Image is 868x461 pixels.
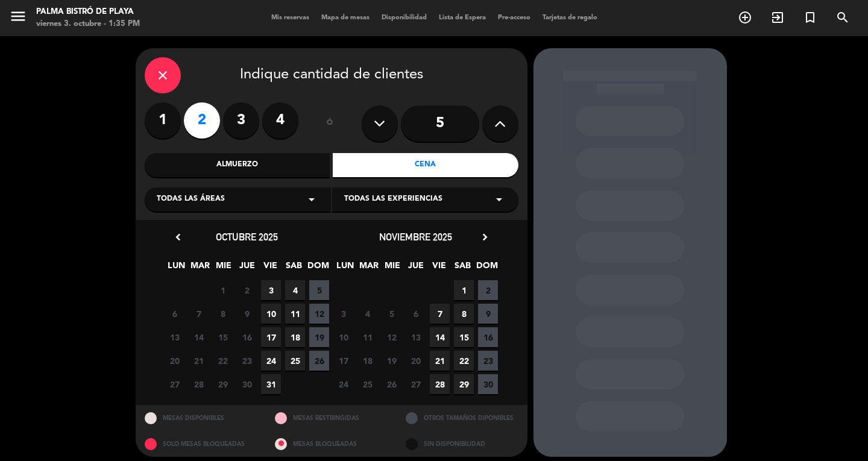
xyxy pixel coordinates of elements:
span: 30 [478,374,498,394]
span: noviembre 2025 [379,231,452,243]
span: 28 [430,374,450,394]
span: JUE [406,259,426,278]
span: 11 [285,304,305,324]
span: 11 [357,327,377,347]
div: MESAS RESTRINGIDAS [266,405,397,431]
span: VIE [429,259,449,278]
span: 19 [309,327,329,347]
div: Almuerzo [145,153,330,177]
span: 17 [333,351,353,371]
i: arrow_drop_down [304,192,319,207]
span: MIE [382,259,402,278]
span: 4 [357,304,377,324]
label: 3 [223,102,259,139]
i: menu [9,7,27,25]
label: 1 [145,102,181,139]
div: Indique cantidad de clientes [145,57,518,93]
div: SOLO MESAS BLOQUEADAS [136,431,266,457]
span: 8 [213,304,233,324]
span: LUN [166,259,186,278]
span: Mapa de mesas [315,14,376,21]
span: 14 [189,327,209,347]
span: SAB [284,259,304,278]
i: turned_in_not [803,10,817,25]
span: 1 [454,280,474,300]
div: OTROS TAMAÑOS DIPONIBLES [397,405,527,431]
i: chevron_left [172,231,184,243]
span: 25 [357,374,377,394]
span: 1 [213,280,233,300]
span: 24 [333,374,353,394]
span: 16 [237,327,257,347]
button: menu [9,7,27,30]
span: 31 [261,374,281,394]
span: 22 [454,351,474,371]
div: Cena [333,153,518,177]
span: 2 [237,280,257,300]
span: 23 [237,351,257,371]
span: 4 [285,280,305,300]
span: Mis reservas [265,14,315,21]
div: Palma Bistró de Playa [36,6,140,18]
i: search [835,10,850,25]
span: 23 [478,351,498,371]
span: 14 [430,327,450,347]
span: 18 [357,351,377,371]
span: MIE [213,259,233,278]
span: Disponibilidad [376,14,433,21]
i: close [156,68,170,83]
span: 9 [237,304,257,324]
span: 27 [406,374,426,394]
span: SAB [453,259,473,278]
span: 3 [333,304,353,324]
span: 27 [165,374,184,394]
span: Lista de Espera [433,14,492,21]
span: 18 [285,327,305,347]
span: 30 [237,374,257,394]
span: Pre-acceso [492,14,536,21]
span: 12 [309,304,329,324]
span: 12 [382,327,401,347]
span: 21 [430,351,450,371]
span: 10 [261,304,281,324]
span: JUE [237,259,257,278]
div: SIN DISPONIBILIDAD [397,431,527,457]
span: 5 [309,280,329,300]
span: octubre 2025 [216,231,278,243]
span: 20 [406,351,426,371]
span: 21 [189,351,209,371]
span: 17 [261,327,281,347]
label: 4 [262,102,298,139]
span: 7 [189,304,209,324]
span: 16 [478,327,498,347]
span: 22 [213,351,233,371]
span: LUN [335,259,355,278]
div: MESAS BLOQUEADAS [266,431,397,457]
label: 2 [184,102,220,139]
span: 7 [430,304,450,324]
span: Todas las áreas [157,193,225,205]
span: Tarjetas de regalo [536,14,603,21]
div: viernes 3. octubre - 1:35 PM [36,18,140,30]
span: DOM [307,259,327,278]
span: 29 [213,374,233,394]
span: 25 [285,351,305,371]
span: VIE [260,259,280,278]
span: 20 [165,351,184,371]
span: Todas las experiencias [344,193,442,205]
span: 6 [165,304,184,324]
span: 13 [406,327,426,347]
span: 3 [261,280,281,300]
i: exit_to_app [770,10,785,25]
i: chevron_right [479,231,491,243]
span: MAR [190,259,210,278]
span: DOM [476,259,496,278]
span: 15 [454,327,474,347]
i: arrow_drop_down [492,192,506,207]
span: 13 [165,327,184,347]
div: MESAS DISPONIBLES [136,405,266,431]
span: 26 [382,374,401,394]
span: MAR [359,259,379,278]
span: 5 [382,304,401,324]
span: 6 [406,304,426,324]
